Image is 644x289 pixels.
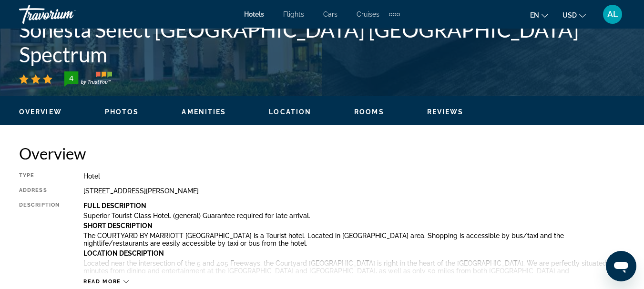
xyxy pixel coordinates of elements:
[83,202,146,209] b: Full Description
[562,11,577,19] span: USD
[83,232,625,247] p: The COURTYARD BY MARRIOTT [GEOGRAPHIC_DATA] is a Tourist hotel. Located in [GEOGRAPHIC_DATA] area...
[19,17,625,67] h1: Sonesta Select [GEOGRAPHIC_DATA] [GEOGRAPHIC_DATA] Spectrum
[600,4,625,24] button: User Menu
[83,187,625,195] div: [STREET_ADDRESS][PERSON_NAME]
[83,212,625,219] p: Superior Tourist Class Hotel. (general) Guarantee required for late arrival.
[83,278,129,285] button: Read more
[19,2,114,27] a: Travorium
[61,72,81,84] div: 4
[105,108,139,116] button: Photos
[19,108,62,116] button: Overview
[389,7,400,22] button: Extra navigation items
[19,144,625,163] h2: Overview
[323,10,337,18] a: Cars
[19,172,60,180] div: Type
[182,108,226,116] button: Amenities
[83,172,625,180] div: Hotel
[64,71,112,87] img: TrustYou guest rating badge
[269,108,311,116] button: Location
[607,10,618,19] span: AL
[19,187,60,195] div: Address
[530,8,548,22] button: Change language
[357,10,379,18] a: Cruises
[606,251,636,281] iframe: Button to launch messaging window
[562,8,586,22] button: Change currency
[530,11,539,19] span: en
[427,108,464,116] button: Reviews
[83,222,153,229] b: Short Description
[283,10,304,18] a: Flights
[244,10,264,18] a: Hotels
[83,279,121,285] span: Read more
[354,108,384,116] button: Rooms
[83,249,164,257] b: Location Description
[19,202,60,273] div: Description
